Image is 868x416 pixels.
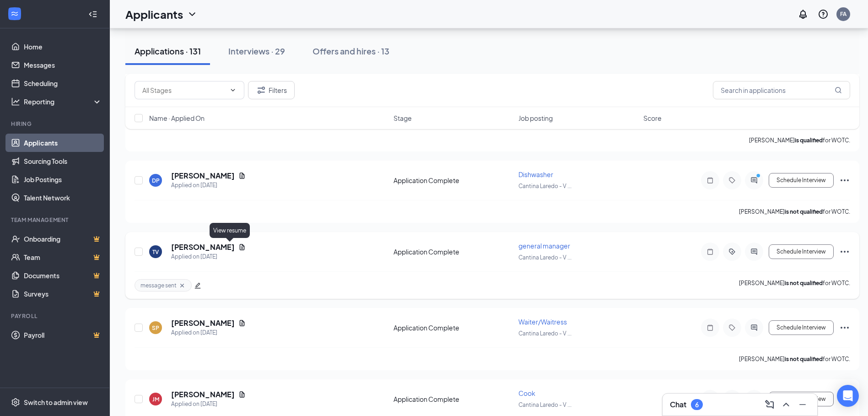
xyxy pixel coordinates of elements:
[11,216,100,224] div: Team Management
[394,394,513,404] div: Application Complete
[135,45,201,57] div: Applications · 131
[769,173,834,188] button: Schedule Interview
[670,400,686,410] h3: Chat
[24,248,102,266] a: TeamCrown
[394,113,412,123] span: Stage
[152,324,159,332] div: SP
[769,320,834,335] button: Schedule Interview
[705,248,716,255] svg: Note
[171,171,235,181] h5: [PERSON_NAME]
[238,172,246,179] svg: Document
[152,177,160,184] div: DP
[795,137,823,144] b: is qualified
[24,97,102,106] div: Reporting
[705,177,716,184] svg: Note
[749,136,850,144] p: [PERSON_NAME] for WOTC.
[125,6,183,22] h1: Applicants
[785,208,823,215] b: is not qualified
[695,401,699,409] div: 6
[839,246,850,257] svg: Ellipses
[238,391,246,398] svg: Document
[727,324,738,331] svg: Tag
[837,385,859,407] div: Open Intercom Messenger
[518,242,570,250] span: general manager
[840,10,846,18] div: FA
[754,173,765,180] svg: PrimaryDot
[11,398,20,407] svg: Settings
[705,324,716,331] svg: Note
[11,120,100,128] div: Hiring
[798,9,809,20] svg: Notifications
[313,45,389,57] div: Offers and hires · 13
[394,247,513,256] div: Application Complete
[518,113,553,123] span: Job posting
[171,318,235,328] h5: [PERSON_NAME]
[818,9,829,20] svg: QuestionInfo
[769,244,834,259] button: Schedule Interview
[178,282,186,289] svg: Cross
[764,399,775,410] svg: ComposeMessage
[24,134,102,152] a: Applicants
[24,152,102,170] a: Sourcing Tools
[518,318,567,326] span: Waiter/Waitress
[11,312,100,320] div: Payroll
[24,74,102,92] a: Scheduling
[762,397,777,412] button: ComposeMessage
[171,242,235,252] h5: [PERSON_NAME]
[795,397,810,412] button: Minimize
[24,285,102,303] a: SurveysCrown
[171,400,246,409] div: Applied on [DATE]
[839,322,850,333] svg: Ellipses
[24,230,102,248] a: OnboardingCrown
[187,9,198,20] svg: ChevronDown
[238,319,246,327] svg: Document
[24,326,102,344] a: PayrollCrown
[11,97,20,106] svg: Analysis
[24,398,88,407] div: Switch to admin view
[394,323,513,332] div: Application Complete
[140,281,177,289] span: message sent
[739,355,850,363] p: [PERSON_NAME] for WOTC.
[739,208,850,216] p: [PERSON_NAME] for WOTC.
[171,328,246,337] div: Applied on [DATE]
[781,399,792,410] svg: ChevronUp
[210,223,250,238] div: View resume
[779,397,793,412] button: ChevronUp
[149,113,205,123] span: Name · Applied On
[194,282,201,289] span: edit
[24,38,102,56] a: Home
[88,10,97,19] svg: Collapse
[10,9,19,18] svg: WorkstreamLogo
[739,279,850,292] p: [PERSON_NAME] for WOTC.
[785,356,823,362] b: is not qualified
[518,183,571,189] span: Cantina Laredo - V ...
[643,113,662,123] span: Score
[24,266,102,285] a: DocumentsCrown
[769,392,834,406] button: Schedule Interview
[518,389,535,397] span: Cook
[713,81,850,99] input: Search in applications
[171,389,235,400] h5: [PERSON_NAME]
[727,177,738,184] svg: Tag
[152,395,159,403] div: JM
[518,401,571,408] span: Cantina Laredo - V ...
[749,248,760,255] svg: ActiveChat
[518,254,571,261] span: Cantina Laredo - V ...
[248,81,295,99] button: Filter Filters
[749,324,760,331] svg: ActiveChat
[727,248,738,255] svg: ActiveTag
[229,86,237,94] svg: ChevronDown
[171,252,246,261] div: Applied on [DATE]
[785,280,823,286] b: is not qualified
[839,175,850,186] svg: Ellipses
[24,189,102,207] a: Talent Network
[518,170,553,178] span: Dishwasher
[518,330,571,337] span: Cantina Laredo - V ...
[394,176,513,185] div: Application Complete
[24,56,102,74] a: Messages
[256,85,267,96] svg: Filter
[142,85,226,95] input: All Stages
[228,45,285,57] div: Interviews · 29
[152,248,159,256] div: TV
[171,181,246,190] div: Applied on [DATE]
